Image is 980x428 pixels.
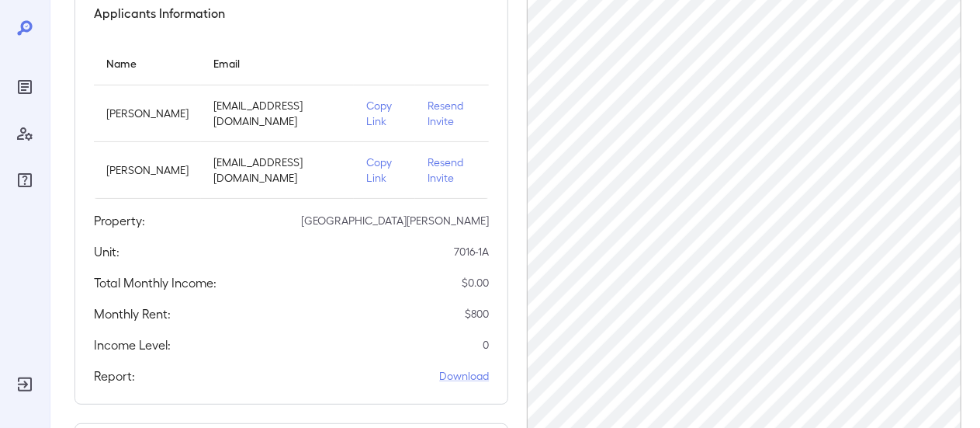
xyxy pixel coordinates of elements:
a: Download [439,368,489,384]
div: Log Out [12,372,37,397]
h5: Applicants Information [94,4,225,23]
p: Resend Invite [428,155,476,186]
div: Manage Users [12,121,37,146]
p: Copy Link [366,155,403,186]
p: 0 [483,337,489,353]
h5: Total Monthly Income: [94,273,216,292]
h5: Report: [94,367,135,385]
p: [EMAIL_ADDRESS][DOMAIN_NAME] [213,155,341,186]
h5: Income Level: [94,336,171,354]
div: Reports [12,75,37,99]
p: [PERSON_NAME] [106,106,189,121]
p: Copy Link [366,98,403,129]
div: FAQ [12,168,37,193]
p: [PERSON_NAME] [106,162,189,178]
h5: Unit: [94,242,119,261]
p: $ 800 [465,306,489,322]
p: Resend Invite [428,98,476,129]
p: $ 0.00 [462,275,489,291]
h5: Property: [94,211,145,230]
p: 7016-1A [454,244,489,259]
th: Email [201,41,354,85]
th: Name [94,41,201,85]
h5: Monthly Rent: [94,304,171,323]
table: simple table [94,41,489,199]
p: [GEOGRAPHIC_DATA][PERSON_NAME] [301,213,489,228]
p: [EMAIL_ADDRESS][DOMAIN_NAME] [213,98,341,129]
